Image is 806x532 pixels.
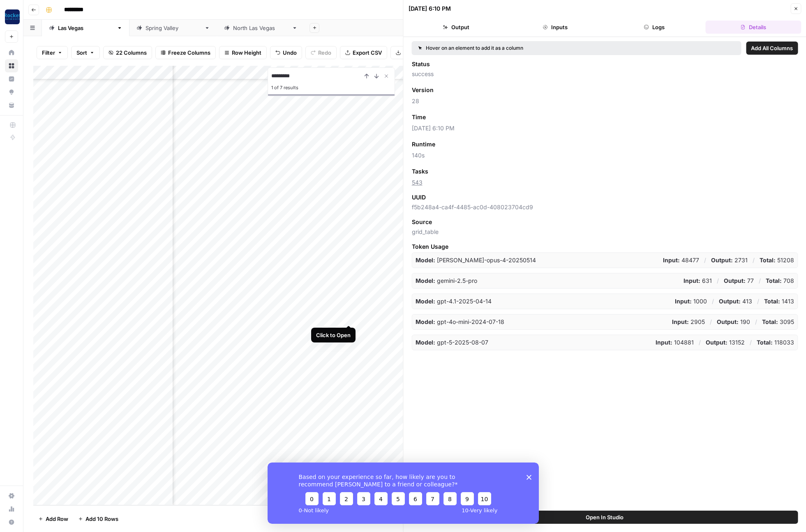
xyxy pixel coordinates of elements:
[103,46,152,59] button: 22 Columns
[412,193,426,201] span: UUID
[416,257,435,264] strong: Model:
[5,46,18,59] a: Home
[704,256,706,264] p: /
[5,489,18,502] a: Settings
[71,46,100,59] button: Sort
[711,257,733,264] strong: Output:
[711,256,748,264] p: 2731
[5,7,18,27] button: Workspace: Rocket Pilots
[412,228,798,236] span: grid_table
[766,277,782,284] strong: Total:
[764,297,794,305] p: 1413
[412,86,434,94] span: Version
[5,502,18,516] a: Usage
[684,277,700,284] strong: Input:
[416,298,435,305] strong: Model:
[751,44,793,52] span: Add All Columns
[757,297,759,305] p: /
[5,59,18,72] a: Browse
[675,298,692,305] strong: Input:
[757,339,773,346] strong: Total:
[409,21,504,34] button: Output
[33,512,73,525] button: Add Row
[412,511,798,524] button: Open In Studio
[719,297,752,305] p: 413
[717,318,739,325] strong: Output:
[699,338,701,347] p: /
[416,277,435,284] strong: Model:
[418,44,629,52] div: Hover on an element to add it as a column
[270,46,302,59] button: Undo
[672,318,689,325] strong: Input:
[362,71,372,81] button: Previous Result
[145,24,201,32] div: [GEOGRAPHIC_DATA]
[706,339,727,346] strong: Output:
[706,338,745,347] p: 13152
[412,124,798,132] span: [DATE] 6:10 PM
[764,298,780,305] strong: Total:
[116,49,147,57] span: 22 Columns
[129,20,217,36] a: [GEOGRAPHIC_DATA]
[412,113,426,121] span: Time
[717,277,719,285] p: /
[762,318,794,326] p: 3095
[710,318,712,326] p: /
[412,203,798,211] span: f5b248a4-ca4f-4485-ac0d-408023704cd9
[372,71,381,81] button: Next Result
[416,318,504,326] p: gpt-4o-mini-2024-07-18
[168,49,210,57] span: Freeze Columns
[606,21,702,34] button: Logs
[412,167,428,176] span: Tasks
[85,515,118,523] span: Add 10 Rows
[76,49,87,57] span: Sort
[746,42,798,55] button: Add All Columns
[217,20,305,36] a: [GEOGRAPHIC_DATA]
[717,318,750,326] p: 190
[5,86,18,99] a: Opportunities
[719,298,741,305] strong: Output:
[318,49,331,57] span: Redo
[412,179,423,186] a: 543
[232,49,261,57] span: Row Height
[705,21,801,34] button: Details
[37,46,68,59] button: Filter
[760,256,794,264] p: 51208
[416,297,492,305] p: gpt-4.1-2025-04-14
[684,277,712,285] p: 631
[656,338,694,347] p: 104881
[412,218,432,226] span: Source
[416,339,435,346] strong: Model:
[5,516,18,529] button: Help + Support
[759,277,761,285] p: /
[755,318,757,326] p: /
[46,515,68,523] span: Add Row
[663,256,699,264] p: 48477
[750,338,752,347] p: /
[155,46,216,59] button: Freeze Columns
[656,339,672,346] strong: Input:
[219,46,267,59] button: Row Height
[757,338,794,347] p: 118033
[58,24,113,32] div: [GEOGRAPHIC_DATA]
[724,277,754,285] p: 77
[5,99,18,112] a: Your Data
[42,20,129,36] a: [GEOGRAPHIC_DATA]
[675,297,707,305] p: 1000
[73,512,123,525] button: Add 10 Rows
[42,49,55,57] span: Filter
[412,97,798,105] span: 28
[340,46,387,59] button: Export CSV
[233,24,289,32] div: [GEOGRAPHIC_DATA]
